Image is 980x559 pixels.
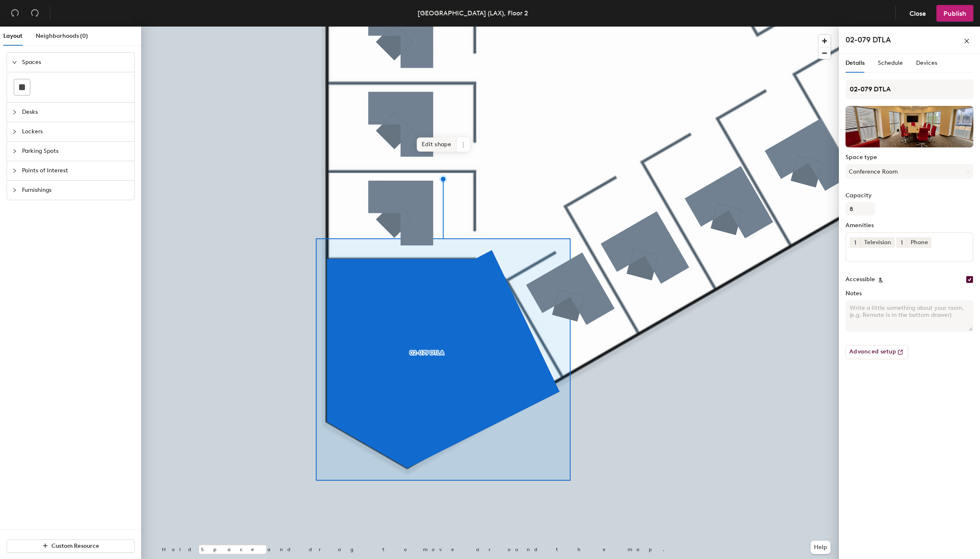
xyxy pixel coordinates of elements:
button: Custom Resource [7,539,134,553]
span: close [964,38,970,44]
span: Edit shape [417,137,457,152]
span: collapsed [12,149,17,154]
span: Close [909,10,926,17]
h4: 02-079 DTLA [846,34,891,45]
button: 1 [896,237,907,248]
span: Points of Interest [22,161,129,180]
span: Parking Spots [22,142,129,161]
button: Help [811,541,831,554]
button: 1 [850,237,860,248]
span: Desks [22,103,129,122]
button: Advanced setup [846,345,908,359]
span: Spaces [22,53,129,72]
span: Custom Resource [51,542,99,549]
button: Redo (⌘ + ⇧ + Z) [27,5,43,22]
button: Conference Room [846,164,973,179]
span: expanded [12,60,17,65]
button: Publish [936,5,973,22]
label: Capacity [846,192,973,199]
div: Phone [907,237,931,248]
span: 1 [854,238,856,247]
span: collapsed [12,110,17,115]
label: Accessible [846,276,875,283]
span: Schedule [878,59,903,66]
button: Close [902,5,933,22]
span: collapsed [12,168,17,173]
label: Notes [846,290,973,297]
span: Furnishings [22,181,129,200]
span: Neighborhoods (0) [36,32,88,39]
span: Publish [943,10,966,17]
img: The space named 02-079 DTLA [846,106,973,147]
span: collapsed [12,188,17,193]
span: Layout [3,32,22,39]
div: Television [860,237,894,248]
div: [GEOGRAPHIC_DATA] (LAX), Floor 2 [418,8,528,18]
span: Lockers [22,122,129,141]
label: Space type [846,154,973,161]
span: undo [11,9,19,17]
button: Undo (⌘ + Z) [7,5,23,22]
span: collapsed [12,129,17,134]
span: 1 [901,238,903,247]
label: Amenities [846,222,973,229]
span: Devices [916,59,937,66]
span: Details [846,59,865,66]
